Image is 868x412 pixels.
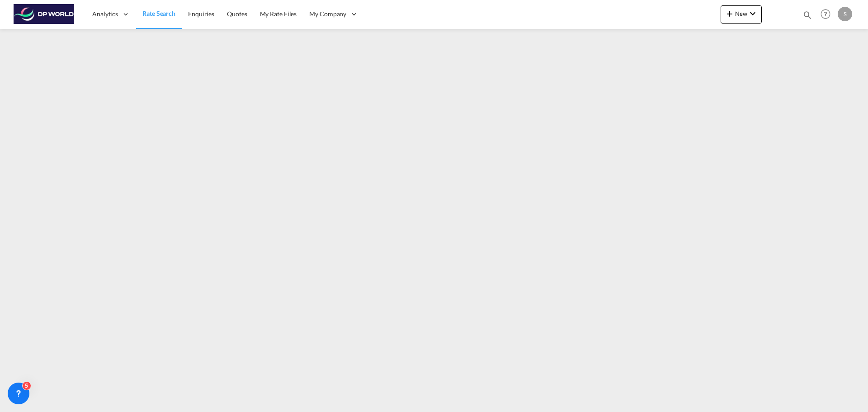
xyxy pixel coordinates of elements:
[818,6,838,23] div: Help
[309,9,346,19] span: My Company
[838,7,852,21] div: S
[188,10,214,18] span: Enquiries
[724,8,735,19] md-icon: icon-plus 400-fg
[747,8,758,19] md-icon: icon-chevron-down
[818,6,833,22] span: Help
[802,10,812,24] div: icon-magnify
[721,5,762,24] button: icon-plus 400-fgNewicon-chevron-down
[227,10,247,18] span: Quotes
[142,9,175,17] span: Rate Search
[724,10,758,17] span: New
[802,10,812,20] md-icon: icon-magnify
[260,10,297,18] span: My Rate Files
[14,4,75,24] img: c08ca190194411f088ed0f3ba295208c.png
[92,9,118,19] span: Analytics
